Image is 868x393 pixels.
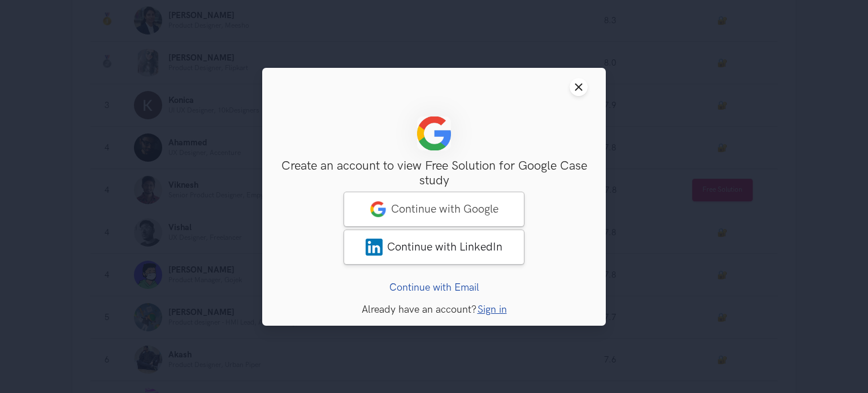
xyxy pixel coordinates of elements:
[344,191,524,226] a: googleContinue with Google
[387,240,502,253] span: Continue with LinkedIn
[478,303,507,315] a: Sign in
[362,303,476,315] span: Already have an account?
[370,200,387,217] img: google
[344,229,524,264] a: LinkedInContinue with LinkedIn
[280,159,588,189] h3: Create an account to view Free Solution for Google Case study
[391,202,498,215] span: Continue with Google
[366,238,383,255] img: LinkedIn
[389,281,479,293] a: Continue with Email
